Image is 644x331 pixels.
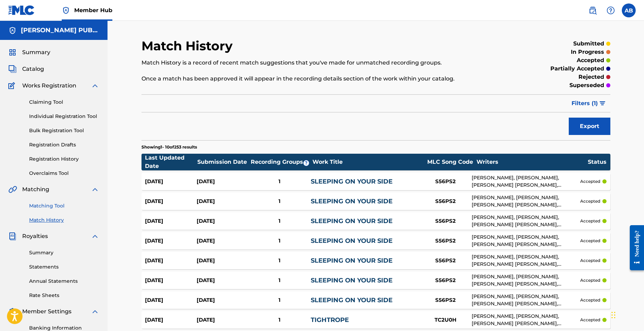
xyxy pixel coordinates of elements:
[472,313,581,327] div: [PERSON_NAME], [PERSON_NAME], [PERSON_NAME] [PERSON_NAME], [PERSON_NAME]
[8,82,17,90] img: Works Registration
[197,277,248,285] div: [DATE]
[248,296,310,304] div: 1
[311,178,393,185] a: SLEEPING ON YOUR SIDE
[625,220,644,276] iframe: Resource Center
[145,257,197,265] div: [DATE]
[420,257,472,265] div: S56PS2
[472,253,581,268] div: [PERSON_NAME], [PERSON_NAME], [PERSON_NAME] [PERSON_NAME], [PERSON_NAME]
[22,307,71,316] span: Member Settings
[8,307,17,316] img: Member Settings
[29,278,99,285] a: Annual Statements
[577,56,604,65] p: accepted
[141,75,503,83] p: Once a match has been approved it will appear in the recording details section of the work within...
[29,263,99,271] a: Statements
[311,296,393,304] a: SLEEPING ON YOUR SIDE
[312,158,423,166] div: Work Title
[311,316,349,324] a: TIGHTROPE
[145,296,197,304] div: [DATE]
[91,307,99,316] img: expand
[62,6,70,15] img: Top Rightsholder
[8,26,17,35] img: Accounts
[573,40,604,48] p: submitted
[578,73,604,81] p: rejected
[472,293,581,307] div: [PERSON_NAME], [PERSON_NAME], [PERSON_NAME] [PERSON_NAME], [PERSON_NAME]
[600,101,606,105] img: filter
[588,158,607,166] div: Status
[29,141,99,148] a: Registration Drafts
[580,198,600,204] p: accepted
[22,232,48,240] span: Royalties
[91,185,99,194] img: expand
[424,158,476,166] div: MLC Song Code
[580,297,600,303] p: accepted
[91,232,99,240] img: expand
[572,99,598,108] span: Filters ( 1 )
[21,26,99,34] h5: AUSTIN BELLO PUBLISHING
[91,82,99,90] img: expand
[29,155,99,163] a: Registration History
[248,277,310,285] div: 1
[609,298,644,331] iframe: Chat Widget
[145,217,197,225] div: [DATE]
[29,99,99,106] a: Claiming Tool
[141,59,503,67] p: Match History is a record of recent match suggestions that you've made for unmatched recording gr...
[550,65,604,73] p: partially accepted
[580,178,600,185] p: accepted
[311,197,393,205] a: SLEEPING ON YOUR SIDE
[604,3,618,17] div: Help
[571,48,604,56] p: in progress
[472,273,581,288] div: [PERSON_NAME], [PERSON_NAME], [PERSON_NAME] [PERSON_NAME], [PERSON_NAME]
[29,292,99,299] a: Rate Sheets
[8,48,50,57] a: SummarySummary
[197,197,248,205] div: [DATE]
[29,113,99,120] a: Individual Registration Tool
[197,257,248,265] div: [DATE]
[197,316,248,324] div: [DATE]
[145,178,197,186] div: [DATE]
[29,170,99,177] a: Overclaims Tool
[197,178,248,186] div: [DATE]
[569,81,604,90] p: superseded
[420,178,472,186] div: S56PS2
[8,5,35,15] img: MLC Logo
[8,48,17,57] img: Summary
[22,82,76,90] span: Works Registration
[22,48,50,57] span: Summary
[145,316,197,324] div: [DATE]
[303,160,309,166] span: ?
[580,238,600,244] p: accepted
[29,217,99,224] a: Match History
[145,237,197,245] div: [DATE]
[311,257,393,264] a: SLEEPING ON YOUR SIDE
[611,305,616,325] div: Drag
[580,218,600,224] p: accepted
[589,6,597,15] img: search
[567,95,610,112] button: Filters (1)
[8,232,17,240] img: Royalties
[141,38,236,54] h2: Match History
[22,185,49,194] span: Matching
[8,65,17,73] img: Catalog
[622,3,636,17] div: User Menu
[420,277,472,285] div: S56PS2
[580,257,600,264] p: accepted
[580,317,600,323] p: accepted
[29,249,99,256] a: Summary
[145,197,197,205] div: [DATE]
[248,178,310,186] div: 1
[141,144,197,150] p: Showing 1 - 10 of 253 results
[197,158,249,166] div: Submission Date
[145,277,197,285] div: [DATE]
[420,217,472,225] div: S56PS2
[29,127,99,134] a: Bulk Registration Tool
[580,277,600,283] p: accepted
[420,316,472,324] div: TC2U0H
[248,217,310,225] div: 1
[29,202,99,210] a: Matching Tool
[472,194,581,209] div: [PERSON_NAME], [PERSON_NAME], [PERSON_NAME] [PERSON_NAME], [PERSON_NAME]
[250,158,312,166] div: Recording Groups
[311,277,393,284] a: SLEEPING ON YOUR SIDE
